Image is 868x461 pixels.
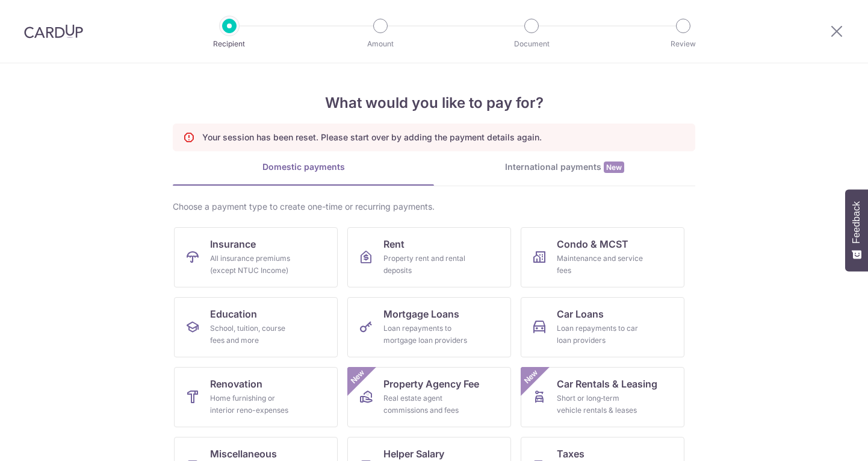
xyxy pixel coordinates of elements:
span: Car Loans [557,307,604,321]
a: Mortgage LoansLoan repayments to mortgage loan providers [347,297,511,357]
p: Amount [336,38,425,50]
p: Review [639,38,728,50]
img: CardUp [24,24,83,39]
p: Document [487,38,576,50]
div: Loan repayments to mortgage loan providers [383,322,470,347]
div: Domestic payments [173,161,434,173]
button: Feedback - Show survey [845,189,868,271]
span: Condo & MCST [557,237,628,251]
span: Helper Salary [383,447,444,461]
span: Miscellaneous [210,447,277,461]
div: Real estate agent commissions and fees [383,392,470,416]
iframe: Opens a widget where you can find more information [790,425,856,455]
a: Condo & MCSTMaintenance and service fees [521,227,684,287]
p: Your session has been reset. Please start over by adding the payment details again. [202,131,542,143]
span: New [521,367,541,387]
span: Education [210,307,257,321]
div: Short or long‑term vehicle rentals & leases [557,392,643,416]
span: Property Agency Fee [383,377,479,391]
div: International payments [434,161,695,174]
a: EducationSchool, tuition, course fees and more [174,297,338,357]
h4: What would you like to pay for? [173,92,695,114]
span: Insurance [210,237,256,251]
p: Recipient [185,38,274,50]
a: InsuranceAll insurance premiums (except NTUC Income) [174,227,338,287]
div: School, tuition, course fees and more [210,322,297,347]
span: New [348,367,368,387]
a: RenovationHome furnishing or interior reno-expenses [174,367,338,427]
span: Mortgage Loans [383,307,459,321]
div: Maintenance and service fees [557,252,643,277]
a: Car LoansLoan repayments to car loan providers [521,297,684,357]
a: Car Rentals & LeasingShort or long‑term vehicle rentals & leasesNew [521,367,684,427]
div: Loan repayments to car loan providers [557,322,643,347]
div: Home furnishing or interior reno-expenses [210,392,297,416]
a: Property Agency FeeReal estate agent commissions and feesNew [347,367,511,427]
span: Renovation [210,377,262,391]
a: RentProperty rent and rental deposits [347,227,511,287]
span: Car Rentals & Leasing [557,377,657,391]
div: Choose a payment type to create one-time or recurring payments. [173,201,695,213]
span: New [604,162,624,173]
div: Property rent and rental deposits [383,252,470,277]
span: Feedback [851,201,862,243]
span: Taxes [557,447,584,461]
span: Rent [383,237,405,251]
div: All insurance premiums (except NTUC Income) [210,252,297,277]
